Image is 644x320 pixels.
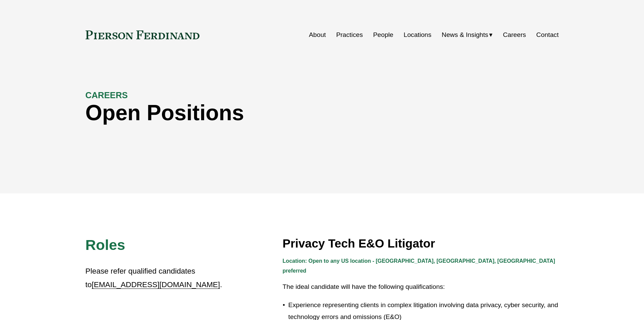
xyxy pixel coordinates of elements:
a: folder dropdown [442,28,493,41]
a: Careers [503,28,526,41]
strong: Location: Open to any US location - [GEOGRAPHIC_DATA], [GEOGRAPHIC_DATA], [GEOGRAPHIC_DATA] prefe... [283,258,557,274]
a: Practices [336,28,363,41]
h1: Open Positions [86,101,440,125]
a: About [309,28,326,41]
p: The ideal candidate will have the following qualifications: [283,281,559,293]
span: News & Insights [442,29,488,41]
a: Locations [404,28,431,41]
a: Contact [536,28,558,41]
h3: Privacy Tech E&O Litigator [283,236,559,251]
a: People [373,28,393,41]
span: Roles [86,237,125,253]
p: Please refer qualified candidates to . [86,264,223,292]
strong: CAREERS [86,90,128,100]
a: [EMAIL_ADDRESS][DOMAIN_NAME] [92,280,220,289]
